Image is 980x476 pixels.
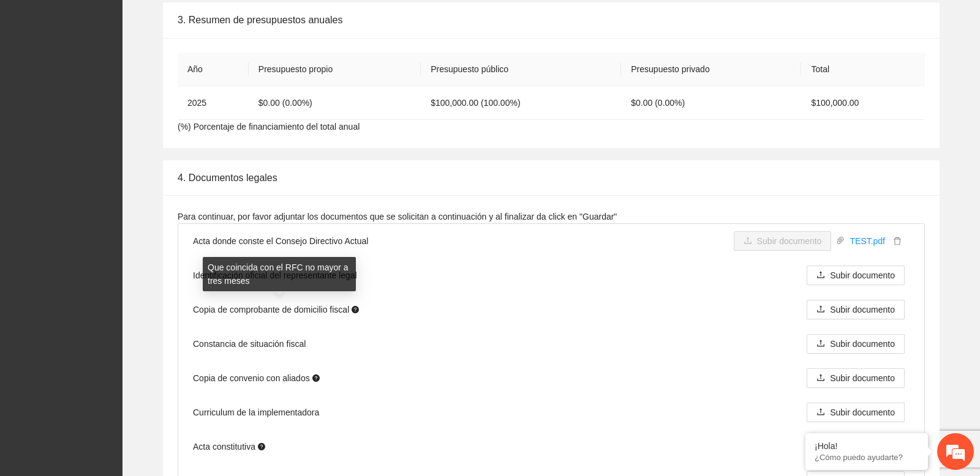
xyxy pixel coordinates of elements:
div: Que coincida con el RFC no mayor a tres meses [203,257,356,291]
span: question-circle [312,374,320,382]
td: $100,000.00 [801,86,925,120]
textarea: Escriba su mensaje y pulse “Intro” [6,334,233,377]
button: delete [890,234,905,248]
div: 3. Resumen de presupuestos anuales [178,2,925,37]
th: Total [801,53,925,86]
span: Subir documento [830,303,895,316]
div: 4. Documentos legales [178,160,925,195]
li: Identificación oficial del representante legal [178,258,924,292]
th: Presupuesto público [421,53,621,86]
button: uploadSubir documento [807,368,905,388]
button: uploadSubir documento [734,231,832,251]
p: ¿Cómo puedo ayudarte? [815,453,919,462]
span: Copia de convenio con aliados [193,371,320,385]
li: Acta donde conste el Consejo Directivo Actual [178,224,924,258]
td: 2025 [178,86,249,120]
span: Subir documento [830,406,895,419]
span: upload [816,373,825,383]
span: Subir documento [830,371,895,385]
span: uploadSubir documento [807,339,905,349]
th: Presupuesto privado [621,53,801,86]
span: upload [816,339,825,349]
span: uploadSubir documento [807,270,905,280]
span: Subir documento [830,269,895,282]
span: Subir documento [830,337,895,351]
span: delete [891,237,904,245]
th: Año [178,53,249,86]
th: Presupuesto propio [249,53,421,86]
li: Curriculum de la implementadora [178,395,924,430]
td: $0.00 (0.00%) [249,86,421,120]
span: uploadSubir documento [807,407,905,417]
span: upload [816,270,825,280]
span: Estamos en línea. [71,163,169,287]
span: uploadSubir documento [807,373,905,383]
span: upload [816,407,825,417]
span: Copia de comprobante de domicilio fiscal [193,303,359,316]
li: Constancia de situación fiscal [178,327,924,361]
a: TEST.pdf [845,234,890,248]
button: uploadSubir documento [807,300,905,319]
div: ¡Hola! [815,441,919,451]
span: uploadSubir documento [807,305,905,314]
div: Chatee con nosotros ahora [64,62,206,78]
span: upload [816,305,825,314]
div: (%) Porcentaje de financiamiento del total anual [163,38,940,148]
td: $0.00 (0.00%) [621,86,801,120]
td: $100,000.00 (100.00%) [421,86,621,120]
span: uploadSubir documento [734,236,832,246]
span: Para continuar, por favor adjuntar los documentos que se solicitan a continuación y al finalizar ... [178,212,617,221]
button: uploadSubir documento [807,266,905,285]
span: paper-clip [836,236,845,245]
span: Acta constitutiva [193,440,265,453]
span: question-circle [258,443,265,450]
div: Minimizar ventana de chat en vivo [201,6,230,35]
button: uploadSubir documento [807,403,905,422]
button: uploadSubir documento [807,334,905,354]
span: question-circle [352,306,359,313]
